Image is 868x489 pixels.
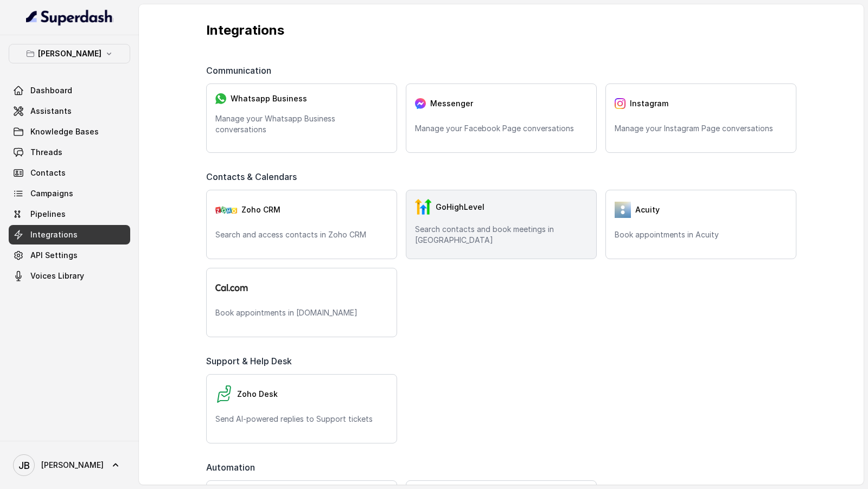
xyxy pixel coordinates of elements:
p: Send AI-powered replies to Support tickets [215,414,388,424]
p: Manage your Instagram Page conversations [615,123,787,134]
a: Voices Library [9,266,130,286]
span: Automation [206,461,259,474]
img: zohoCRM.b78897e9cd59d39d120b21c64f7c2b3a.svg [215,206,237,214]
span: GoHighLevel [436,202,484,213]
text: JB [18,460,30,471]
span: Knowledge Bases [30,126,99,137]
span: API Settings [30,250,78,261]
a: Threads [9,143,130,162]
span: [PERSON_NAME] [41,460,104,471]
button: [PERSON_NAME] [9,44,130,63]
span: Instagram [630,98,668,109]
img: instagram.04eb0078a085f83fc525.png [615,98,626,109]
p: Manage your Facebook Page conversations [415,123,588,134]
img: 5vvjV8cQY1AVHSZc2N7qU9QabzYIM+zpgiA0bbq9KFoni1IQNE8dHPp0leJjYW31UJeOyZnSBUO77gdMaNhFCgpjLZzFnVhVC... [615,202,631,218]
img: GHL.59f7fa3143240424d279.png [415,199,431,215]
p: Integrations [206,22,796,39]
span: Pipelines [30,209,66,220]
a: API Settings [9,246,130,265]
span: Threads [30,147,62,158]
span: Communication [206,64,276,77]
img: logo.svg [215,284,248,291]
p: Book appointments in [DOMAIN_NAME] [215,307,388,318]
img: light.svg [26,9,113,26]
p: Search contacts and book meetings in [GEOGRAPHIC_DATA] [415,224,588,246]
a: Assistants [9,101,130,121]
span: Assistants [30,106,72,117]
span: Voices Library [30,271,84,281]
span: Contacts & Calendars [206,170,301,183]
span: Dashboard [30,85,72,96]
p: Book appointments in Acuity [615,229,787,240]
span: Support & Help Desk [206,355,296,368]
span: Contacts [30,168,66,178]
span: Messenger [430,98,473,109]
a: Pipelines [9,204,130,224]
a: [PERSON_NAME] [9,450,130,480]
span: Whatsapp Business [231,93,307,104]
span: Acuity [635,204,660,215]
p: Manage your Whatsapp Business conversations [215,113,388,135]
img: whatsapp.f50b2aaae0bd8934e9105e63dc750668.svg [215,93,226,104]
a: Contacts [9,163,130,183]
span: Integrations [30,229,78,240]
img: messenger.2e14a0163066c29f9ca216c7989aa592.svg [415,98,426,109]
a: Dashboard [9,81,130,100]
a: Knowledge Bases [9,122,130,141]
span: Campaigns [30,188,73,199]
p: [PERSON_NAME] [38,47,101,60]
a: Campaigns [9,184,130,203]
a: Integrations [9,225,130,244]
span: Zoho Desk [237,389,278,400]
span: Zoho CRM [241,204,280,215]
p: Search and access contacts in Zoho CRM [215,229,388,240]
